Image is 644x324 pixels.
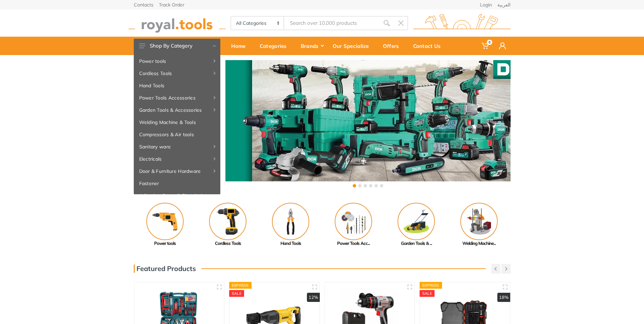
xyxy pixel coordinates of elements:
a: Contacts [134,2,153,7]
img: Royal - Hand Tools [272,203,309,240]
div: Categories [255,39,296,53]
a: Login [480,2,492,7]
a: Adhesive, Spray & Chemical [134,190,220,202]
a: Power tools [134,203,197,247]
div: Power Tools Acc... [322,240,385,247]
img: Royal - Power tools [146,203,184,240]
div: 12% [307,293,320,302]
a: Welding Machine... [448,203,511,247]
span: 0 [487,40,492,45]
div: SALE [420,290,435,297]
div: Home [226,39,255,53]
a: Electricals [134,153,220,165]
a: Cordless Tools [197,203,259,247]
input: Site search [284,16,379,30]
img: royal.tools Logo [413,14,511,33]
a: Garden Tools & Accessories [134,104,220,116]
img: Royal - Power Tools Accessories [335,203,372,240]
a: Offers [378,37,408,55]
div: Express [229,282,252,289]
a: Categories [255,37,296,55]
a: Door & Furniture Hardware [134,165,220,177]
select: Category [231,17,284,30]
div: Cordless Tools [197,240,259,247]
a: Contact Us [408,37,450,55]
a: Hand Tools [259,203,322,247]
div: 18% [497,293,510,302]
div: Power tools [134,240,197,247]
a: Power tools [134,55,220,67]
div: Offers [378,39,408,53]
div: Contact Us [408,39,450,53]
img: Royal - Garden Tools & Accessories [398,203,435,240]
a: العربية [497,2,511,7]
a: Our Specialize [328,37,378,55]
img: Royal - Welding Machine & Tools [460,203,498,240]
div: Express [420,282,442,289]
a: Garden Tools & ... [385,203,448,247]
div: Hand Tools [259,240,322,247]
a: Power Tools Acc... [322,203,385,247]
div: SALE [229,290,244,297]
img: royal.tools Logo [128,14,226,33]
img: Royal - Cordless Tools [209,203,246,240]
h3: Featured Products [134,265,196,273]
a: Home [226,37,255,55]
a: Sanitary ware [134,141,220,153]
a: Fastener [134,177,220,190]
a: 0 [477,37,494,55]
a: Hand Tools [134,79,220,92]
button: Shop By Category [134,39,220,53]
a: Compressors & Air tools [134,128,220,141]
div: Welding Machine... [448,240,511,247]
a: Cordless Tools [134,67,220,79]
a: Welding Machine & Tools [134,116,220,128]
div: Brands [296,39,328,53]
a: Power Tools Accessories [134,92,220,104]
a: Track Order [159,2,184,7]
div: Garden Tools & ... [385,240,448,247]
div: Our Specialize [328,39,378,53]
